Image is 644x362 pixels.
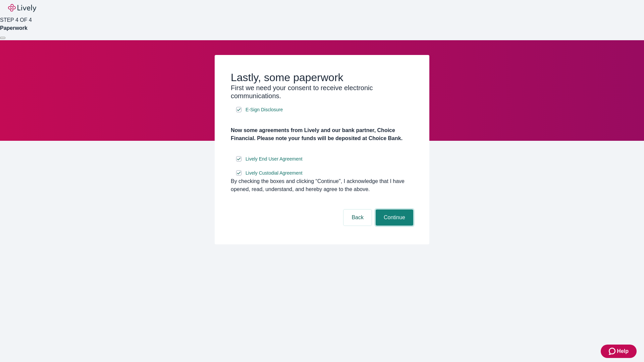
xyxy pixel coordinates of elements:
h4: Now some agreements from Lively and our bank partner, Choice Financial. Please note your funds wi... [231,126,413,142]
span: Lively End User Agreement [246,156,303,163]
h2: Lastly, some paperwork [231,71,413,84]
button: Continue [376,209,413,226]
div: By checking the boxes and clicking “Continue", I acknowledge that I have opened, read, understand... [231,177,413,193]
img: Lively [8,4,36,12]
a: e-sign disclosure document [244,169,304,177]
button: Back [343,209,372,226]
button: Zendesk support iconHelp [601,345,637,358]
span: Lively Custodial Agreement [246,170,303,177]
a: e-sign disclosure document [244,106,284,114]
span: E-Sign Disclosure [246,106,283,113]
a: e-sign disclosure document [244,155,304,163]
span: Help [617,347,629,355]
h3: First we need your consent to receive electronic communications. [231,84,413,100]
svg: Zendesk support icon [609,347,617,355]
